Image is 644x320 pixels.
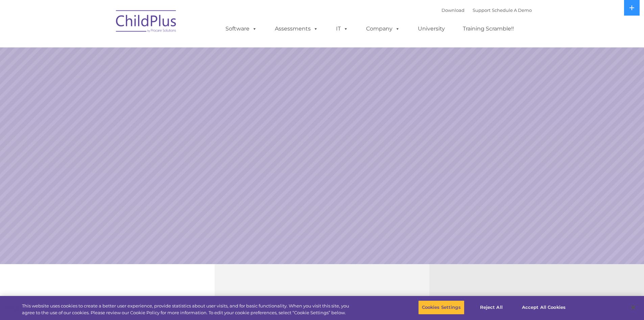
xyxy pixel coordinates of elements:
[359,22,407,36] a: Company
[470,300,512,315] button: Reject All
[626,300,641,315] button: Close
[456,22,521,36] a: Training Scramble!!
[518,300,569,315] button: Accept All Cookies
[329,22,355,36] a: IT
[442,7,464,13] a: Download
[411,22,452,36] a: University
[22,303,354,316] div: This website uses cookies to create a better user experience, provide statistics about user visit...
[473,7,491,13] a: Support
[442,7,532,13] font: |
[113,5,180,39] img: ChildPlus by Procare Solutions
[219,22,264,36] a: Software
[418,300,464,315] button: Cookies Settings
[268,22,325,36] a: Assessments
[492,7,532,13] a: Schedule A Demo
